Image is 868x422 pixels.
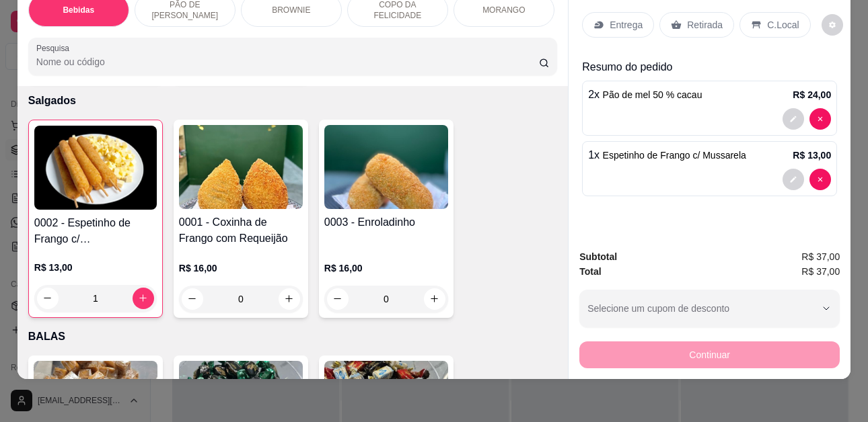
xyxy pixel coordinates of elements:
p: R$ 16,00 [179,261,303,275]
button: decrease-product-quantity [809,169,831,190]
p: 2 x [588,87,702,103]
button: increase-product-quantity [133,288,154,309]
p: Salgados [28,93,557,109]
p: Bebidas [63,5,94,15]
p: MORANGO [482,5,525,15]
span: R$ 37,00 [801,264,840,279]
p: C.Local [767,18,799,32]
label: Pesquisa [36,42,74,54]
img: product-image [179,125,303,209]
h4: 0001 - Coxinha de Frango com Requeijão [179,214,303,247]
button: increase-product-quantity [279,288,300,310]
h4: 0003 - Enroladinho [324,214,448,230]
p: R$ 24,00 [793,88,831,101]
button: decrease-product-quantity [327,288,349,310]
p: Entrega [610,18,643,32]
span: Pão de mel 50 % cacau [603,89,702,100]
p: 1 x [588,147,746,163]
span: Espetinho de Frango c/ Mussarela [603,150,746,161]
button: increase-product-quantity [424,288,445,310]
p: BROWNIE [272,5,310,15]
p: R$ 13,00 [34,261,157,274]
button: decrease-product-quantity [182,288,203,310]
p: Resumo do pedido [582,59,837,75]
button: decrease-product-quantity [783,169,804,190]
p: BALAS [28,329,557,345]
img: product-image [324,125,448,209]
button: Selecione um cupom de desconto [579,290,840,327]
button: decrease-product-quantity [37,288,59,309]
p: Retirada [687,18,723,32]
img: product-image [34,126,157,210]
strong: Total [579,266,601,277]
strong: Subtotal [579,251,617,262]
p: R$ 13,00 [793,149,831,162]
h4: 0002 - Espetinho de Frango c/ [PERSON_NAME] [34,215,157,247]
button: decrease-product-quantity [809,108,831,130]
button: decrease-product-quantity [783,108,804,130]
input: Pesquisa [36,55,539,69]
button: decrease-product-quantity [822,14,843,36]
span: R$ 37,00 [801,249,840,264]
p: R$ 16,00 [324,261,448,275]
